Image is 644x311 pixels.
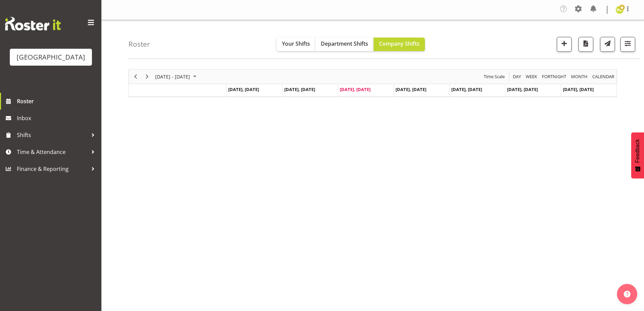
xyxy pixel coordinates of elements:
button: Download a PDF of the roster according to the set date range. [578,37,593,52]
span: Company Shifts [379,40,420,47]
button: Previous [131,72,140,81]
span: Fortnight [541,72,567,81]
button: Feedback - Show survey [631,132,644,178]
span: Week [525,72,538,81]
button: Filter Shifts [620,37,635,52]
img: wendy-auld9530.jpg [616,6,624,14]
button: Time Scale [483,72,506,81]
span: Roster [17,96,98,106]
button: Timeline Week [525,72,539,81]
div: Next [141,69,153,84]
span: Finance & Reporting [17,164,88,174]
div: Previous [130,69,141,84]
span: [DATE], [DATE] [340,86,371,92]
button: Next [143,72,152,81]
div: [GEOGRAPHIC_DATA] [17,52,85,62]
span: calendar [592,72,615,81]
button: Timeline Day [512,72,522,81]
span: Month [570,72,588,81]
span: [DATE] - [DATE] [154,72,191,81]
span: [DATE], [DATE] [284,86,315,92]
span: Time & Attendance [17,147,88,157]
span: [DATE], [DATE] [451,86,482,92]
span: Department Shifts [321,40,368,47]
span: [DATE], [DATE] [507,86,538,92]
button: September 08 - 14, 2025 [154,72,199,81]
span: [DATE], [DATE] [563,86,594,92]
span: Shifts [17,130,88,140]
span: Feedback [635,139,641,163]
img: help-xxl-2.png [624,291,630,297]
span: Your Shifts [282,40,310,47]
button: Send a list of all shifts for the selected filtered period to all rostered employees. [600,37,615,52]
span: Inbox [17,113,98,123]
button: Your Shifts [277,38,315,51]
div: Timeline Week of September 10, 2025 [128,69,617,97]
span: [DATE], [DATE] [396,86,426,92]
button: Add a new shift [557,37,572,52]
button: Timeline Month [570,72,589,81]
span: [DATE], [DATE] [228,86,259,92]
h4: Roster [128,40,150,48]
button: Fortnight [541,72,568,81]
button: Month [591,72,616,81]
img: Rosterit website logo [5,17,61,30]
span: Time Scale [483,72,505,81]
button: Department Shifts [315,38,374,51]
span: Day [512,72,522,81]
button: Company Shifts [374,38,425,51]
